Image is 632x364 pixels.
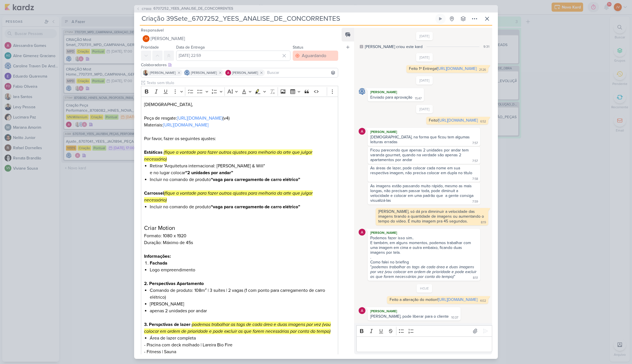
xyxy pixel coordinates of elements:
span: [PERSON_NAME] [232,70,258,75]
div: [PERSON_NAME] [369,230,479,236]
div: 7:58 [472,177,478,181]
div: Editor toolbar [141,86,338,97]
div: 7:59 [472,199,478,204]
div: [PERSON_NAME], pode liberar para o cliente [370,314,449,319]
img: Alessandra Gomes [225,70,231,76]
div: Podemos fazer isso sim.. [370,236,478,240]
li: apenas 2 unidades por andar [150,307,335,314]
div: [PERSON_NAME] [369,129,479,135]
strong: 3. Perspctivas de lazer [144,322,190,327]
strong: 2. Perspectivas Apartamento [144,281,204,286]
button: JV [PERSON_NAME] [141,34,338,44]
img: Iara Santos [143,70,149,76]
strong: Fachada [150,260,167,266]
p: [DEMOGRAPHIC_DATA], [144,101,335,108]
li: [PERSON_NAME] [150,301,335,307]
li: Logo empreendimento [150,267,335,273]
i: podemos trabalhar as tags de cada área e duas imagens por vez (vou colocar em ordem de prioridade... [370,265,478,279]
li: Retirar "Arquitetura internacional: [PERSON_NAME] & Will" e no lugar colocar [150,163,335,176]
div: . [370,255,478,260]
div: Editor toolbar [356,325,492,336]
strong: “2 unidades por andar” [185,170,233,176]
div: 6:52 [480,119,486,124]
div: [PERSON_NAME] [369,308,460,314]
a: [URL][DOMAIN_NAME] [437,66,477,71]
div: [DEMOGRAPHIC_DATA], na forma que ficou tem algumas leituras erradas [370,135,471,144]
div: 10:37 [451,315,458,320]
p: JV [144,37,148,40]
p: Formato: 1080 x 1920 Duração: Máximo de 45s [144,224,335,253]
strong: “vaga para carregamento de carro elétrico” [211,177,300,182]
div: [PERSON_NAME] criou este kard [365,44,423,50]
p: - [144,321,335,335]
input: Kard Sem Título [140,14,434,24]
a: [URL][DOMAIN_NAME] [438,118,478,123]
strong: Carrossel [144,190,164,196]
label: Prioridade [141,45,159,50]
label: Status [293,45,303,50]
mark: (fique a vontade para fazer outros ajustes para melhoria da arte que julgar necessário) [144,149,312,162]
img: Caroline Traven De Andrade [359,88,365,95]
div: Editor editing area: main [356,336,492,352]
p: - Fitness | Sauna [144,348,335,355]
div: Feito! [429,118,478,123]
input: Select a date [176,51,290,61]
p: Peça de resgate: (v4) Materiais: [144,115,335,128]
img: Alessandra Gomes [359,307,365,314]
div: 8:19 [481,220,486,225]
img: Alessandra Gomes [359,229,365,236]
button: Aguardando [293,51,338,61]
a: [URL][DOMAIN_NAME] [177,115,223,121]
div: Feito 1ª Entrega! [409,66,477,71]
div: Joney Viana [143,35,149,42]
div: [PERSON_NAME] [369,89,423,95]
a: [URL][DOMAIN_NAME] [438,297,477,302]
li: Área de lazer completa [150,335,335,342]
div: 7:57 [472,159,478,163]
mark: podemos trabalhar as tags de cada área e duas imagens por vez (vou colocar em ordem de prioridade... [144,322,331,334]
div: 7:57 [472,141,478,145]
strong: Estáticas [144,149,163,155]
label: Data de Entrega [176,45,205,50]
div: Enviado para aprovação [370,95,412,100]
div: As áreas de lazer, pode colocar cada nome em sua respectiva imagem, não precisa colocar em dupla ... [370,166,472,175]
p: - Piscina com deck molhado | Lareira Bio Fire [144,342,335,348]
label: Responsável [141,28,164,33]
li: Incluir no comando de produto [150,203,335,210]
div: 21:26 [479,68,486,72]
p: Por favor, fazer os seguintes ajustes: [144,135,335,149]
strong: “vaga para carregamento de carro elétrico” [211,204,300,210]
div: Ligar relógio [438,16,443,21]
div: As imagens estão passando muito rápido, mesmo as mais longas, não precisam passar toda, pode dimi... [370,184,475,203]
span: [PERSON_NAME] [150,70,176,75]
div: Feito a alteração do motion! [390,297,477,302]
img: Caroline Traven De Andrade [184,70,190,76]
div: 9:31 [483,44,489,49]
div: E também, em alguns momentos, podemos trabalhar com uma imagem em cima e outra embaixo, ficando d... [370,240,478,255]
li: Incluir no comando de produto [150,176,335,183]
span: [PERSON_NAME] [191,70,217,75]
div: Colaboradores [141,62,338,68]
input: Buscar [266,69,337,76]
span: Criar Motion [144,225,175,232]
img: Alessandra Gomes [359,128,365,135]
strong: Informações: [144,253,171,259]
div: 15:47 [415,96,422,101]
div: Como falei no briefing [370,260,478,265]
a: [URL][DOMAIN_NAME] [163,122,209,128]
span: [PERSON_NAME] [151,35,185,42]
div: Ficou parecendo que apenas 2 unidades por andar tem varanda gourmet, quando na verdade são apenas... [370,148,470,162]
input: Texto sem título [145,80,338,86]
div: 4:02 [480,299,486,303]
mark: (fique a vontade para fazer outros ajustes para melhoria da arte que julgar necessário) [144,190,313,203]
div: 8:51 [473,276,478,280]
li: Comando de produto: 108m² | 3 suítes | 2 vagas (1 com ponto para carregamento de carro elétrico) [150,287,335,301]
div: Aguardando [302,52,326,59]
div: [PERSON_NAME], só dá pra dimninuir a velocidade das imagens tirando a quantidade de imagens ou au... [378,209,485,224]
div: " [370,265,478,279]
